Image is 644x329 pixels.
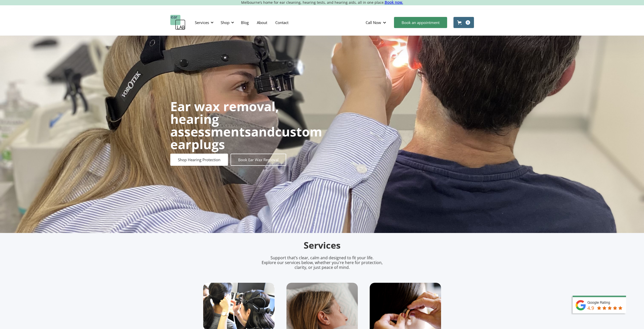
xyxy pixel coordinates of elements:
[218,15,236,30] div: Shop
[362,15,391,30] div: Call Now
[237,15,253,30] a: Blog
[170,100,322,151] h1: and
[170,98,279,140] strong: Ear wax removal, hearing assessments
[170,154,228,166] a: Shop Hearing Protection
[466,20,470,25] div: 0
[170,15,185,30] a: home
[195,20,209,25] div: Services
[231,154,286,166] a: Book Ear Wax Removal
[453,17,474,28] a: Open cart
[253,15,271,30] a: About
[203,240,441,251] h2: Services
[366,20,381,25] div: Call Now
[221,20,230,25] div: Shop
[170,123,322,153] strong: custom earplugs
[271,15,293,30] a: Contact
[394,17,447,28] a: Book an appointment
[255,255,389,270] p: Support that’s clear, calm and designed to fit your life. Explore our services below, whether you...
[192,15,215,30] div: Services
